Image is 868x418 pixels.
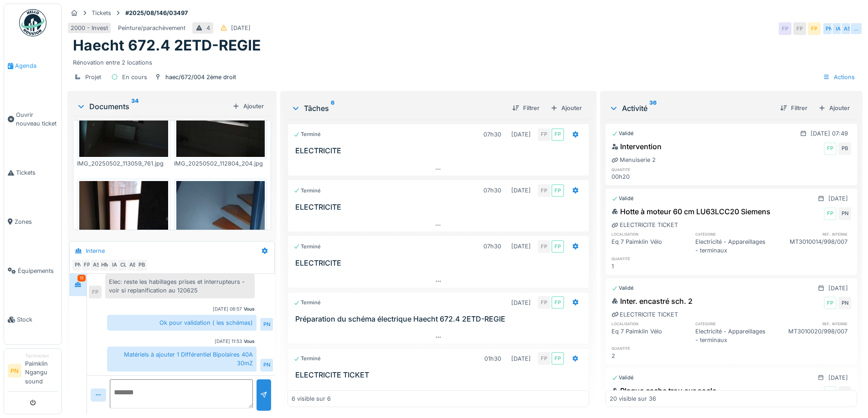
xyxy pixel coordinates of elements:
div: PB [838,142,851,155]
div: ELECTRICITE TICKET [611,221,678,229]
div: FP [538,296,550,309]
div: [DATE] [828,373,848,382]
span: Équipements [18,267,58,275]
div: 2000 - Invest [71,24,108,32]
div: PN [822,22,835,35]
div: Validé [611,130,634,137]
div: Technicien [25,353,58,359]
sup: 34 [131,101,139,112]
div: Projet [85,73,101,81]
div: Elec: reste les habillages prises et interrupteurs - voir si replanification au 120625 [105,274,255,298]
div: 11 [77,275,86,282]
div: 07h30 [483,186,501,195]
h6: ref. interne [773,321,851,327]
div: Terminé [293,131,321,138]
div: Ajouter [815,102,853,114]
div: MT3010020/998/007 [773,327,851,344]
a: Zones [4,197,62,247]
div: AS [841,22,853,35]
div: [DATE] [231,24,251,32]
div: FP [824,142,837,155]
h6: quantité [611,166,689,172]
div: Vous [244,306,255,312]
div: FP [551,128,564,141]
div: FP [551,184,564,197]
div: Terminé [293,299,321,307]
h6: localisation [611,231,689,237]
div: 2 [611,352,689,360]
div: Matériels à ajouter 1 Différentiel Bipolaires 40A 30mZ [107,347,257,371]
div: FP [808,22,821,35]
div: Terminé [293,243,321,251]
div: FP [81,259,93,272]
h3: Préparation du schéma électrique Haecht 672.4 2ETD-REGIE [295,315,585,323]
div: Tickets [92,9,111,17]
div: Filtrer [776,102,811,114]
div: [DATE] 07:49 [811,129,848,138]
div: FP [551,352,564,365]
div: Terminé [293,355,321,363]
h6: quantité [611,256,689,262]
div: Inter. encastré sch. 2 [611,296,693,307]
div: FP [538,184,550,197]
h1: Haecht 672.4 2ETD-REGIE [73,37,261,54]
h6: ref. interne [773,231,851,237]
div: … [850,22,863,35]
h6: catégorie [695,231,773,237]
div: [DATE] [828,194,848,203]
div: Validé [611,195,634,202]
div: En cours [122,73,147,81]
div: CL [117,259,130,272]
div: Menuiserie 2 [611,156,656,164]
div: PN [838,297,851,309]
div: MT3010014/998/007 [773,237,851,255]
div: Intervention [611,141,662,152]
div: FP [89,286,102,298]
div: [DATE] [511,354,531,363]
div: FP [551,240,564,253]
a: PN TechnicienPaimklin Ngangu sound [8,353,58,392]
div: Filtrer [508,102,543,114]
img: Badge_color-CXgf-gQk.svg [19,9,46,36]
div: AB [126,259,139,272]
img: axu7erozhh42qoxyda9i74rvvobp [176,181,265,299]
div: FP [793,22,806,35]
div: FP [538,240,550,253]
div: 1 [611,262,689,271]
div: 00h20 [611,172,689,181]
div: [DATE] [511,242,531,251]
a: Stock [4,295,62,344]
div: Vous [244,338,255,345]
a: Ouvrir nouveau ticket [4,91,62,148]
div: FP [779,22,791,35]
img: ajeg17t81dfjhstp4ukfwtwcnvda [79,181,168,299]
span: Tickets [16,168,58,177]
div: haec/672/004 2ème droit [165,73,236,81]
div: Validé [611,374,634,382]
h6: localisation [611,321,689,327]
div: Electricité - Appareillages - terminaux [695,237,773,255]
h3: ELECTRICITE [295,203,585,212]
h3: ELECTRICITE TICKET [295,371,585,379]
li: PN [8,364,21,378]
div: Actions [819,71,859,84]
div: Ajouter [547,102,586,114]
div: [DATE] [511,186,531,195]
span: Ouvrir nouveau ticket [16,111,58,128]
span: Stock [17,315,58,324]
div: Activité [609,103,773,114]
div: PN [72,259,84,272]
div: FP [551,296,564,309]
div: IMG_20250502_112804_204.jpg [174,159,267,168]
span: Agenda [15,61,58,70]
div: Tâches [291,103,504,114]
div: 4 [206,24,210,32]
h3: ELECTRICITE [295,146,585,155]
div: [DATE] [511,130,531,139]
div: Documents [77,101,229,112]
div: 07h30 [483,130,501,139]
div: IA [832,22,844,35]
div: FP [824,386,837,399]
div: Eq 7 Paimklin Vélo [611,327,689,344]
div: IA [108,259,121,272]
